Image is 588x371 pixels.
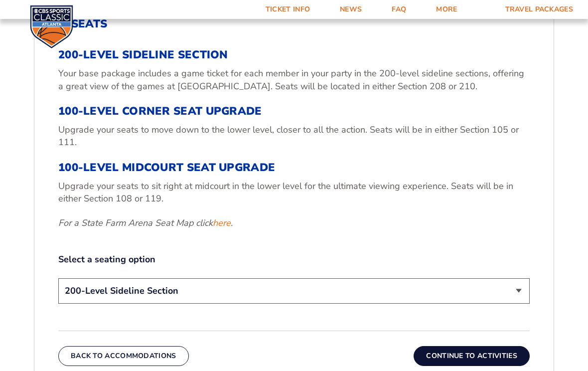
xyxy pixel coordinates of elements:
button: Back To Accommodations [58,346,189,366]
h3: 100-Level Corner Seat Upgrade [58,105,530,118]
button: Continue To Activities [414,346,530,366]
a: here [213,217,231,229]
p: Upgrade your seats to sit right at midcourt in the lower level for the ultimate viewing experienc... [58,180,530,205]
p: Upgrade your seats to move down to the lower level, closer to all the action. Seats will be in ei... [58,124,530,149]
em: For a State Farm Arena Seat Map click . [58,217,233,229]
h3: 100-Level Midcourt Seat Upgrade [58,161,530,174]
p: Your base package includes a game ticket for each member in your party in the 200-level sideline ... [58,67,530,92]
img: CBS Sports Classic [30,5,73,48]
h2: 3. Seats [58,17,530,30]
h3: 200-Level Sideline Section [58,48,530,61]
label: Select a seating option [58,253,530,266]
